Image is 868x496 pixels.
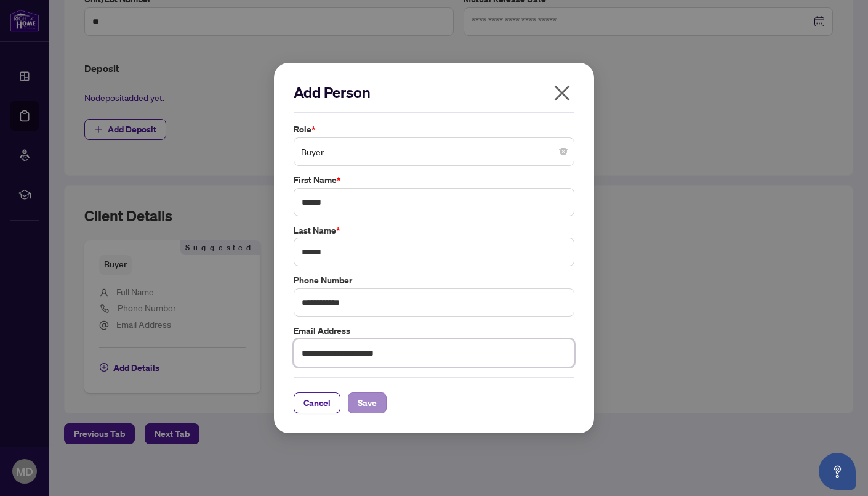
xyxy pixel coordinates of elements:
span: Save [358,393,377,413]
button: Save [348,392,387,413]
span: close-circle [560,148,567,155]
label: First Name [294,173,574,187]
span: close [552,83,572,103]
label: Last Name [294,224,574,237]
span: Cancel [303,393,331,413]
button: Cancel [294,392,340,413]
label: Phone Number [294,274,574,287]
span: Buyer [301,140,567,163]
button: Open asap [819,453,856,490]
label: Role [294,123,574,136]
label: Email Address [294,324,574,338]
h2: Add Person [294,83,574,102]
